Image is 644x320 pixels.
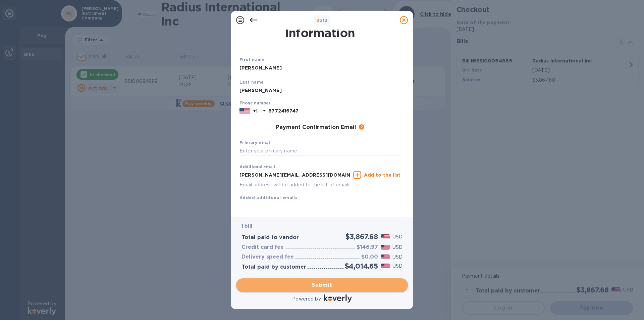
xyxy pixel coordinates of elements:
label: Phone number [239,101,270,105]
h3: Delivery speed fee [241,254,294,260]
b: Primary email [239,140,272,145]
span: 3 [317,18,319,23]
img: USD [381,234,390,239]
p: USD [392,233,402,240]
b: First name [239,57,265,62]
input: Enter your first name [239,63,400,73]
img: USD [381,245,390,249]
h3: $0.00 [361,254,378,260]
u: Add to the list [364,172,400,178]
input: Enter your primary name [239,146,400,156]
input: Enter your phone number [268,106,400,116]
h1: Payment Contact Information [239,12,400,40]
p: USD [392,254,402,261]
h3: Payment Confirmation Email [276,124,356,131]
h2: $3,867.68 [345,232,378,241]
h3: $146.97 [357,244,378,250]
img: US [239,107,250,115]
b: Last name [239,80,264,85]
p: Email address will be added to the list of emails [239,181,351,189]
p: USD [392,263,402,270]
label: Additional email [239,165,275,169]
input: Enter additional email [239,170,351,180]
p: +1 [253,108,258,115]
h3: Credit card fee [241,244,284,250]
h3: Total paid by customer [241,264,306,270]
img: USD [381,264,390,268]
input: Enter your last name [239,85,400,95]
h3: Total paid to vendor [241,234,299,241]
b: of 3 [317,18,328,23]
p: USD [392,244,402,251]
b: Added additional emails [239,195,298,200]
span: Submit [241,281,402,289]
img: Logo [324,294,352,303]
p: Powered by [292,295,321,303]
h2: $4,014.65 [345,262,378,270]
b: 1 bill [241,223,252,229]
img: USD [381,255,390,259]
button: Submit [236,278,408,292]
